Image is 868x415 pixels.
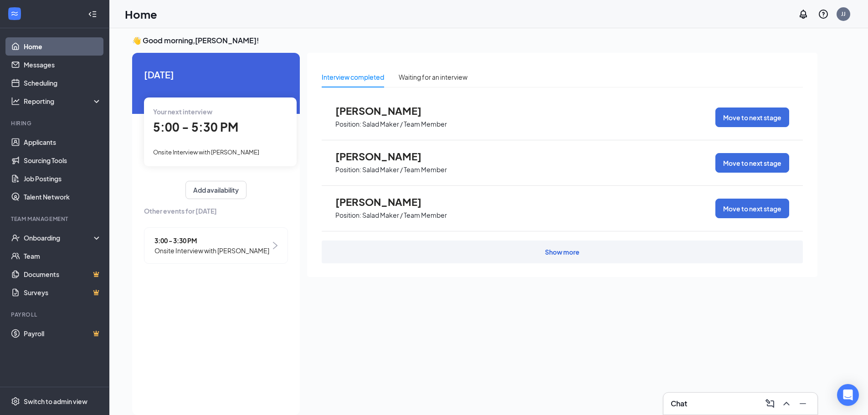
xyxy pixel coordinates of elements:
[24,169,102,188] a: Job Postings
[781,398,792,409] svg: ChevronUp
[796,396,810,411] button: Minimize
[671,399,687,409] h3: Chat
[154,236,269,246] span: 3:00 - 3:30 PM
[24,74,102,92] a: Scheduling
[153,149,259,156] span: Onsite Interview with [PERSON_NAME]
[335,105,436,117] span: [PERSON_NAME]
[765,398,776,409] svg: ComposeMessage
[715,153,789,173] button: Move to next stage
[144,67,288,82] span: [DATE]
[24,37,102,56] a: Home
[24,247,102,265] a: Team
[11,97,20,106] svg: Analysis
[24,97,102,106] div: Reporting
[24,151,102,169] a: Sourcing Tools
[24,188,102,206] a: Talent Network
[545,247,580,256] div: Show more
[144,206,288,216] span: Other events for [DATE]
[154,246,269,256] span: Onsite Interview with [PERSON_NAME]
[24,397,87,406] div: Switch to admin view
[362,120,447,128] p: Salad Maker / Team Member
[11,215,100,223] div: Team Management
[798,9,809,20] svg: Notifications
[335,165,361,174] p: Position:
[153,108,212,116] span: Your next interview
[335,211,361,220] p: Position:
[335,120,361,128] p: Position:
[837,384,859,406] div: Open Intercom Messenger
[818,9,829,20] svg: QuestionInfo
[24,265,102,283] a: DocumentsCrown
[24,56,102,74] a: Messages
[11,311,100,318] div: Payroll
[24,233,94,242] div: Onboarding
[362,211,447,220] p: Salad Maker / Team Member
[10,9,19,18] svg: WorkstreamLogo
[24,133,102,151] a: Applicants
[125,6,157,22] h1: Home
[153,119,238,134] span: 5:00 - 5:30 PM
[132,36,817,46] h3: 👋 Good morning, [PERSON_NAME] !
[715,108,789,127] button: Move to next stage
[335,196,436,208] span: [PERSON_NAME]
[88,10,97,19] svg: Collapse
[841,10,846,18] div: JJ
[24,324,102,343] a: PayrollCrown
[11,397,20,406] svg: Settings
[185,181,247,199] button: Add availability
[779,396,794,411] button: ChevronUp
[797,398,808,409] svg: Minimize
[322,72,384,82] div: Interview completed
[715,199,789,218] button: Move to next stage
[399,72,467,82] div: Waiting for an interview
[335,150,436,162] span: [PERSON_NAME]
[763,396,777,411] button: ComposeMessage
[11,233,20,242] svg: UserCheck
[362,165,447,174] p: Salad Maker / Team Member
[11,119,100,127] div: Hiring
[24,283,102,302] a: SurveysCrown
